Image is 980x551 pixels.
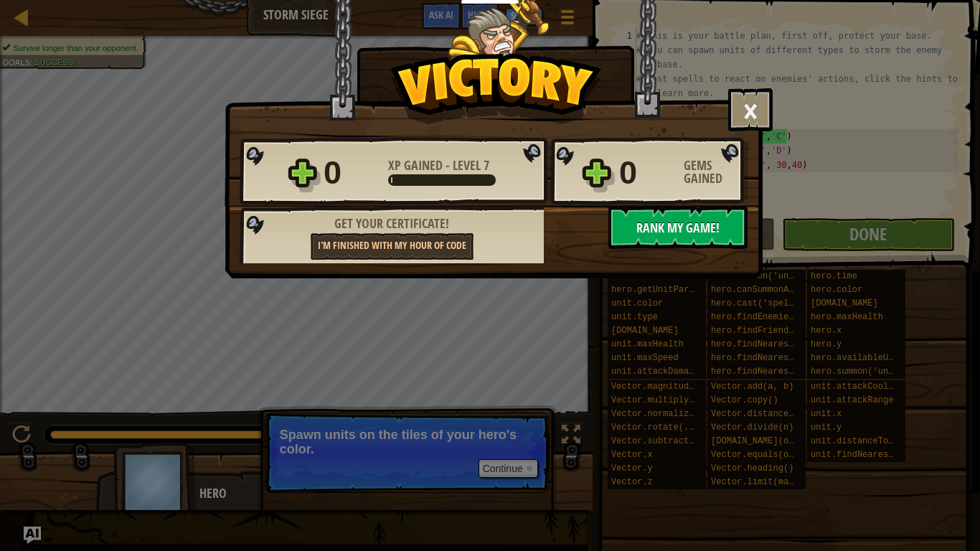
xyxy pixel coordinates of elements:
button: Rank My Game! [608,206,748,249]
div: 0 [619,150,675,196]
span: XP Gained [388,156,446,174]
div: - [388,159,489,172]
span: Level [450,156,484,174]
span: 7 [484,156,489,174]
img: Victory [390,53,602,125]
a: I'm finished with my Hour of Code [311,233,473,260]
div: 0 [324,150,380,196]
div: Gems Gained [684,159,748,185]
button: × [728,88,773,131]
span: Rank My Game! [636,219,720,237]
div: Get your certificate! [254,215,529,233]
